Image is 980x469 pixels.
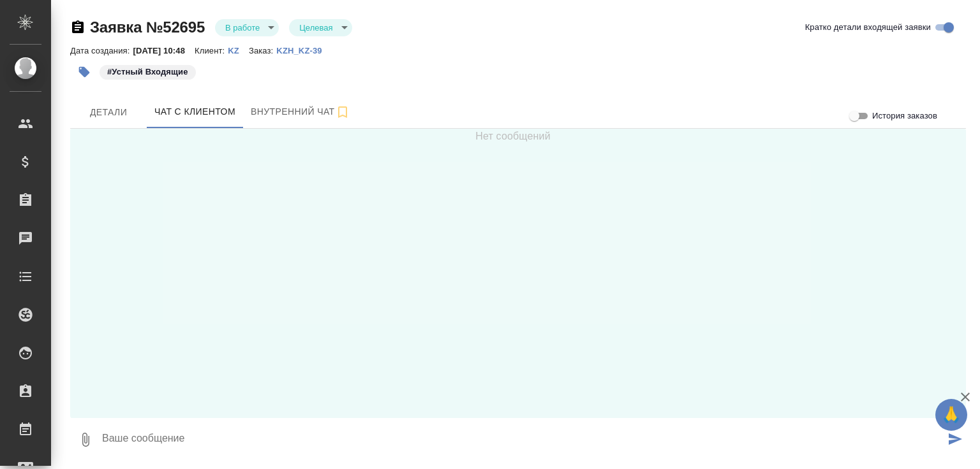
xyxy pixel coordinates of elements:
span: Внутренний чат [251,104,350,120]
span: Нет сообщений [475,129,551,144]
p: KZH_KZ-39 [276,46,331,55]
span: Устный Входящие [98,66,197,76]
div: В работе [215,19,279,36]
button: В работе [221,22,264,33]
span: История заказов [872,110,937,122]
a: KZH_KZ-39 [276,45,331,55]
button: Скопировать ссылку [70,20,85,35]
svg: Подписаться [335,105,350,120]
p: Дата создания: [70,46,133,55]
button: 77015160985 (Виктория) - (undefined) [147,96,243,128]
p: Заказ: [249,46,276,55]
a: KZ [228,45,249,55]
span: Чат с клиентом [154,104,235,120]
p: KZ [228,46,249,55]
p: [DATE] 10:48 [133,46,195,55]
button: 🙏 [935,399,967,431]
span: Кратко детали входящей заявки [805,21,931,34]
div: В работе [289,19,352,36]
p: Клиент: [195,46,228,55]
button: Добавить тэг [70,58,98,86]
span: Детали [78,105,139,120]
p: #Устный Входящие [107,66,188,78]
button: Целевая [295,22,336,33]
a: Заявка №52695 [90,18,205,36]
span: 🙏 [940,401,962,428]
